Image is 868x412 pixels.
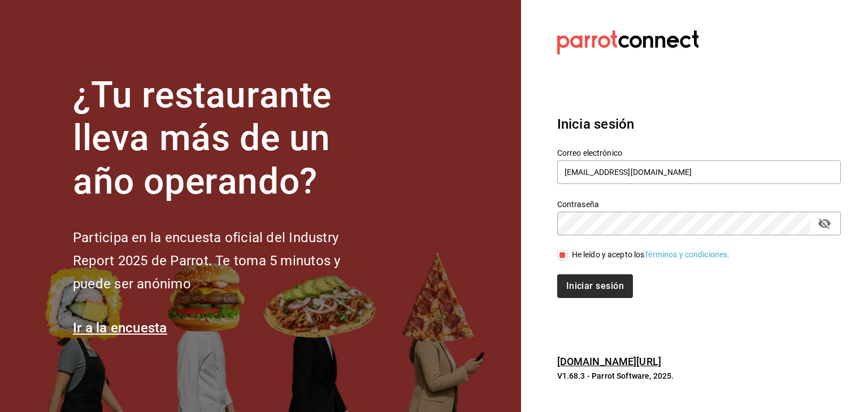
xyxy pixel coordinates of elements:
button: passwordField [815,214,834,233]
label: Correo electrónico [557,148,841,156]
label: Contraseña [557,200,841,208]
a: [DOMAIN_NAME][URL] [557,356,661,367]
h2: Participa en la encuesta oficial del Industry Report 2025 de Parrot. Te toma 5 minutos y puede se... [73,226,378,295]
input: Ingresa tu correo electrónico [557,160,841,184]
div: He leído y acepto los [572,249,730,261]
h3: Inicia sesión [557,114,841,134]
p: V1.68.3 - Parrot Software, 2025. [557,370,841,382]
button: Iniciar sesión [557,274,633,298]
a: Ir a la encuesta [73,320,167,336]
h1: ¿Tu restaurante lleva más de un año operando? [73,74,378,204]
a: Términos y condiciones. [644,250,730,259]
